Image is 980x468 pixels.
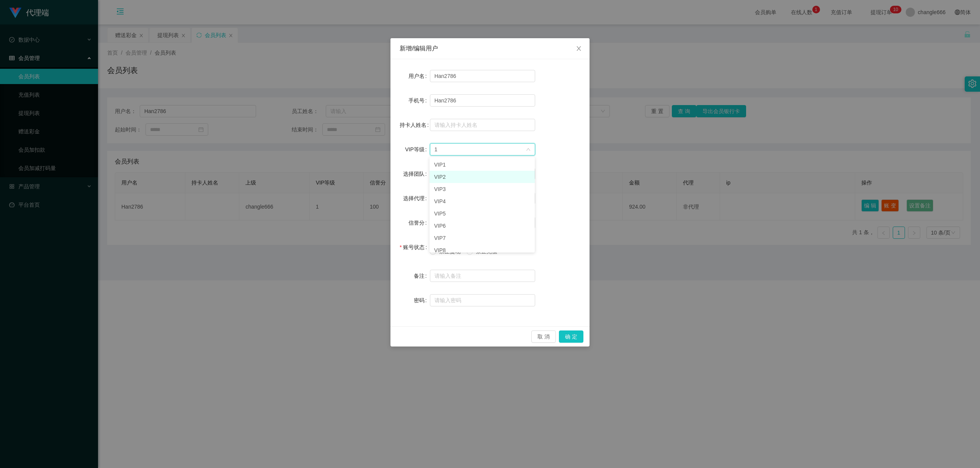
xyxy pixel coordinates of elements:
i: 图标: down [526,147,531,152]
input: 请输入持卡人姓名 [430,119,535,131]
label: 选择团队： [403,171,430,177]
div: 1 [434,144,438,155]
li: VIP8 [430,244,535,256]
li: VIP1 [430,159,535,171]
label: 持卡人姓名： [400,122,432,128]
button: 确 定 [559,330,583,343]
li: VIP5 [430,207,535,220]
li: VIP2 [430,171,535,183]
input: 请输入用户名 [430,70,535,82]
label: 备注： [414,273,430,279]
li: VIP4 [430,195,535,207]
li: VIP3 [430,183,535,195]
label: 信誉分： [408,220,430,226]
button: 取 消 [531,330,556,343]
label: 账号状态： [400,244,430,250]
input: 请输入密码 [430,294,535,306]
li: VIP7 [430,232,535,244]
label: 密码： [414,297,430,303]
input: 请输入手机号 [430,94,535,107]
label: VIP等级： [405,146,430,152]
label: 手机号： [408,97,430,104]
input: 请输入备注 [430,270,535,282]
li: VIP6 [430,220,535,232]
div: 新增/编辑用户 [400,44,580,53]
label: 选择代理： [403,195,430,201]
i: 图标: close [576,45,582,52]
label: 用户名： [408,73,430,79]
button: Close [568,38,590,60]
